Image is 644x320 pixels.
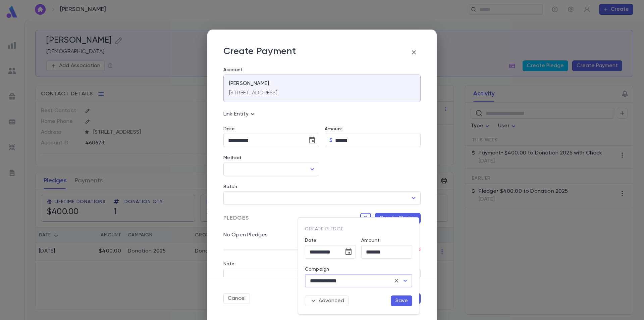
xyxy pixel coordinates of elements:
button: Advanced [305,295,348,306]
button: Clear [392,276,401,285]
button: Choose date, selected date is Sep 4, 2025 [342,245,355,259]
button: Open [400,276,410,285]
label: Amount [361,238,379,243]
label: Date [305,238,356,243]
span: Create Pledge [305,227,344,231]
label: Campaign [305,267,329,272]
button: Save [391,295,412,306]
